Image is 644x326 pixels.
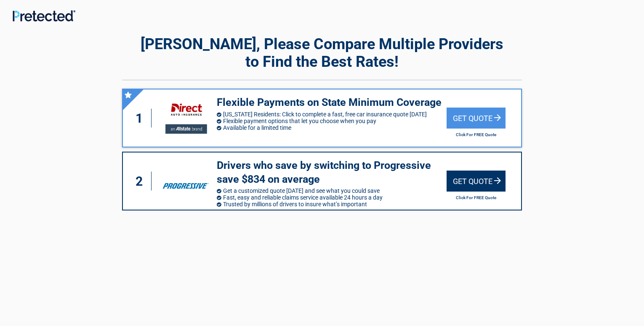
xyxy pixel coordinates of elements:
[217,111,447,118] li: [US_STATE] Residents: Click to complete a fast, free car insurance quote [DATE]
[217,124,447,131] li: Available for a limited time
[447,195,506,200] h2: Click For FREE Quote
[217,118,447,124] li: Flexible payment options that let you choose when you pay
[159,168,213,194] img: progressive's logo
[447,171,506,192] div: Get Quote
[159,97,213,139] img: directauto's logo
[217,187,447,194] li: Get a customized quote [DATE] and see what you could save
[217,194,447,201] li: Fast, easy and reliable claims service available 24 hours a day
[447,108,506,129] div: Get Quote
[217,201,447,208] li: Trusted by millions of drivers to insure what’s important
[13,10,75,21] img: Main Logo
[217,159,447,186] h3: Drivers who save by switching to Progressive save $834 on average
[131,172,152,191] div: 2
[122,35,522,71] h2: [PERSON_NAME], Please Compare Multiple Providers to Find the Best Rates!
[217,96,447,110] h3: Flexible Payments on State Minimum Coverage
[447,132,506,137] h2: Click For FREE Quote
[131,109,152,128] div: 1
